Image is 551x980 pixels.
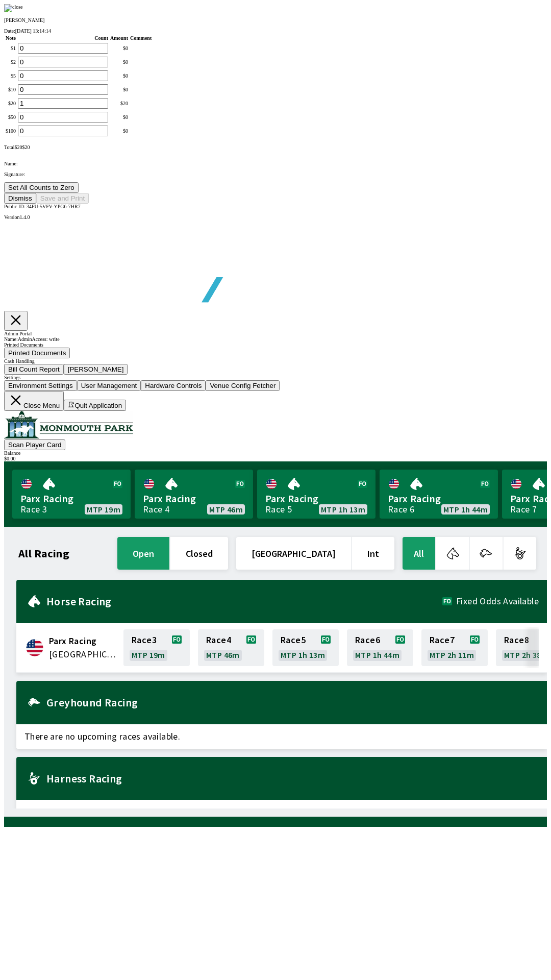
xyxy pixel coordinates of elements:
p: [PERSON_NAME] [4,17,547,23]
button: User Management [77,380,141,391]
th: Note [5,35,16,41]
th: Amount [110,35,129,41]
span: Parx Racing [265,492,367,505]
span: $ 20 [14,144,22,150]
div: Settings [4,375,547,380]
div: $ 0 [110,59,128,65]
img: global tote logo [28,220,320,328]
button: [GEOGRAPHIC_DATA] [236,537,351,570]
span: Race 5 [281,636,306,644]
div: Race 6 [388,505,414,513]
div: Cash Handling [4,358,547,364]
span: Race 4 [206,636,231,644]
td: $ 1 [5,42,16,54]
span: Race 6 [355,636,380,644]
th: Comment [130,35,152,41]
img: close [4,4,23,12]
button: Hardware Controls [141,380,206,391]
span: 34FU-5VFV-YPG6-7HR7 [27,204,81,209]
div: Race 3 [20,505,47,513]
span: MTP 2h 38m [504,651,548,659]
td: $ 50 [5,111,16,123]
div: Version 1.4.0 [4,214,547,220]
span: Parx Racing [49,634,117,648]
div: $ 20 [110,101,128,106]
button: closed [170,537,228,570]
span: MTP 2h 11m [430,651,474,659]
div: Date: [4,28,547,34]
a: Race5MTP 1h 13m [272,629,339,666]
img: venue logo [4,411,133,438]
span: MTP 46m [209,505,243,513]
button: Dismiss [4,193,36,204]
div: Public ID: [4,204,547,209]
button: Printed Documents [4,348,70,358]
button: Save and Print [36,193,89,204]
div: Printed Documents [4,342,547,348]
td: $ 10 [5,84,16,95]
span: Fixed Odds Available [456,597,539,605]
span: MTP 19m [87,505,120,513]
h2: Harness Racing [46,774,539,782]
div: Race 7 [510,505,537,513]
a: Parx RacingRace 3MTP 19m [12,470,131,519]
span: MTP 46m [206,651,240,659]
span: MTP 1h 44m [443,505,488,513]
td: $ 2 [5,56,16,68]
span: United States [49,648,117,661]
span: [DATE] 13:14:14 [15,28,51,34]
button: Quit Application [64,400,126,411]
a: Race3MTP 19m [123,629,190,666]
th: Count [17,35,109,41]
button: Set All Counts to Zero [4,182,79,193]
div: Race 4 [143,505,169,513]
div: Name: Admin Access: write [4,336,547,342]
div: $ 0 [110,45,128,51]
p: Name: [4,161,547,166]
span: There are no upcoming races available. [16,800,547,824]
button: Venue Config Fetcher [206,380,280,391]
span: MTP 1h 13m [321,505,365,513]
div: $ 0 [110,128,128,134]
a: Parx RacingRace 4MTP 46m [135,470,253,519]
p: Signature: [4,171,547,177]
span: Parx Racing [20,492,122,505]
div: $ 0.00 [4,456,547,461]
span: $ 20 [22,144,30,150]
h1: All Racing [18,549,69,557]
h2: Greyhound Racing [46,698,539,706]
a: Race4MTP 46m [198,629,264,666]
a: Parx RacingRace 5MTP 1h 13m [257,470,375,519]
span: There are no upcoming races available. [16,724,547,749]
button: Environment Settings [4,380,77,391]
a: Parx RacingRace 6MTP 1h 44m [380,470,498,519]
span: Race 8 [504,636,529,644]
span: MTP 19m [132,651,165,659]
a: Race6MTP 1h 44m [347,629,413,666]
button: Int [352,537,394,570]
span: Race 7 [430,636,455,644]
div: Balance [4,450,547,456]
div: $ 0 [110,73,128,79]
button: Close Menu [4,391,64,411]
h2: Horse Racing [46,597,442,605]
div: Admin Portal [4,331,547,336]
button: [PERSON_NAME] [64,364,128,375]
td: $ 5 [5,70,16,82]
a: Race7MTP 2h 11m [421,629,488,666]
td: $ 20 [5,97,16,109]
span: Race 3 [132,636,157,644]
button: All [403,537,435,570]
span: MTP 1h 13m [281,651,325,659]
td: $ 100 [5,125,16,137]
span: MTP 1h 44m [355,651,399,659]
button: open [117,537,169,570]
span: Parx Racing [143,492,245,505]
div: Total [4,144,547,150]
div: $ 0 [110,114,128,120]
span: Parx Racing [388,492,490,505]
div: $ 0 [110,87,128,92]
button: Scan Player Card [4,439,65,450]
div: Race 5 [265,505,292,513]
button: Bill Count Report [4,364,64,375]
